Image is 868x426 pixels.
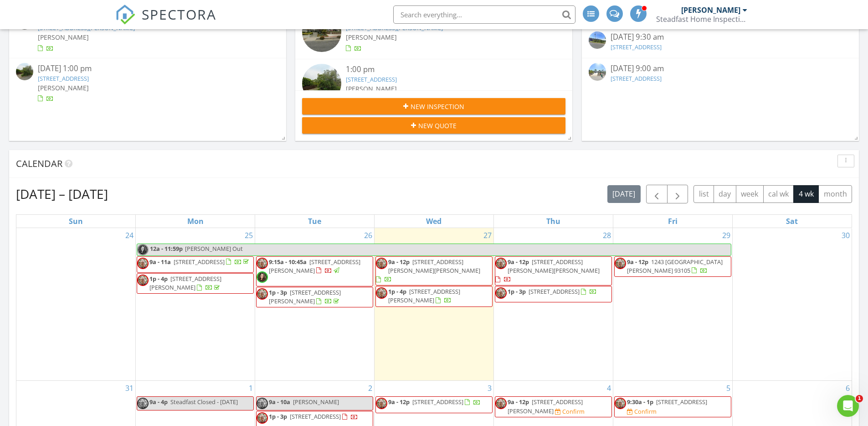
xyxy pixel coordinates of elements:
[818,185,852,203] button: month
[123,381,135,395] a: Go to August 31, 2025
[388,258,410,266] span: 9a - 12p
[170,398,238,406] span: Steadfast Closed - [DATE]
[844,381,852,395] a: Go to September 6, 2025
[720,228,732,243] a: Go to August 29, 2025
[137,256,254,273] a: 9a - 11a [STREET_ADDRESS]
[424,215,443,228] a: Wednesday
[257,412,268,424] img: 2019_gatesfamily2.jpg
[411,102,464,111] span: New Inspection
[269,398,290,406] span: 9a - 10a
[16,228,136,381] td: Go to August 24, 2025
[634,408,657,415] div: Confirm
[257,398,268,409] img: 2019_gatesfamily2.jpg
[508,258,600,275] span: [STREET_ADDRESS][PERSON_NAME][PERSON_NAME]
[137,273,254,294] a: 1p - 4p [STREET_ADDRESS][PERSON_NAME]
[185,244,243,253] span: [PERSON_NAME] Out
[482,228,493,243] a: Go to August 27, 2025
[724,381,732,395] a: Go to September 5, 2025
[611,43,662,51] a: [STREET_ADDRESS]
[346,33,397,42] span: [PERSON_NAME]
[627,258,723,275] span: 1243 [GEOGRAPHIC_DATA][PERSON_NAME] 93105
[613,228,732,381] td: Go to August 29, 2025
[388,398,481,406] a: 9a - 12p [STREET_ADDRESS]
[257,258,268,269] img: 2019_gatesfamily2.jpg
[493,228,613,381] td: Go to August 28, 2025
[137,258,149,269] img: 2019_gatesfamily2.jpg
[607,185,641,203] button: [DATE]
[149,258,251,266] a: 9a - 11a [STREET_ADDRESS]
[269,258,360,275] span: [STREET_ADDRESS][PERSON_NAME]
[508,287,597,296] a: 1p - 3p [STREET_ADDRESS]
[627,407,657,416] a: Confirm
[16,12,279,53] a: [DATE] 9:00 am [STREET_ADDRESS][PERSON_NAME] [PERSON_NAME]
[656,398,707,406] span: [STREET_ADDRESS]
[495,287,507,299] img: 2019_gatesfamily2.jpg
[302,12,565,54] a: 9:00 am [STREET_ADDRESS][PERSON_NAME] [PERSON_NAME]
[67,215,85,228] a: Sunday
[714,185,736,203] button: day
[16,185,108,203] h2: [DATE] – [DATE]
[123,228,135,243] a: Go to August 24, 2025
[174,258,225,266] span: [STREET_ADDRESS]
[589,63,852,85] a: [DATE] 9:00 am [STREET_ADDRESS]
[137,275,149,286] img: 2019_gatesfamily2.jpg
[137,398,149,409] img: 2019_gatesfamily2.jpg
[257,288,268,300] img: 2019_gatesfamily2.jpg
[388,287,460,304] a: 1p - 4p [STREET_ADDRESS][PERSON_NAME]
[136,228,255,381] td: Go to August 25, 2025
[16,63,33,80] img: streetview
[486,381,493,395] a: Go to September 3, 2025
[736,185,764,203] button: week
[38,74,89,83] a: [STREET_ADDRESS]
[388,287,460,304] span: [STREET_ADDRESS][PERSON_NAME]
[646,185,668,203] button: Previous
[388,258,480,275] span: [STREET_ADDRESS][PERSON_NAME][PERSON_NAME]
[290,412,341,421] span: [STREET_ADDRESS]
[38,63,257,74] div: [DATE] 1:00 pm
[601,228,613,243] a: Go to August 28, 2025
[508,398,583,415] span: [STREET_ADDRESS][PERSON_NAME]
[784,215,800,228] a: Saturday
[393,5,575,24] input: Search everything...
[247,381,255,395] a: Go to September 1, 2025
[667,185,688,203] button: Next
[840,228,852,243] a: Go to August 30, 2025
[142,5,216,24] span: SPECTORA
[149,275,168,283] span: 1p - 4p
[627,398,707,406] a: 9:30a - 1p [STREET_ADDRESS]
[555,407,585,416] a: Confirm
[495,398,507,409] img: 2019_gatesfamily2.jpg
[376,258,480,283] a: 9a - 12p [STREET_ADDRESS][PERSON_NAME][PERSON_NAME]
[376,258,387,269] img: 2019_gatesfamily2.jpg
[412,398,463,406] span: [STREET_ADDRESS]
[627,258,648,266] span: 9a - 12p
[269,288,287,296] span: 1p - 3p
[115,5,135,25] img: The Best Home Inspection Software - Spectora
[149,398,168,406] span: 9a - 4p
[256,256,373,286] a: 9:15a - 10:45a [STREET_ADDRESS][PERSON_NAME]
[615,398,626,409] img: 2019_gatesfamily2.jpg
[269,258,360,275] a: 9:15a - 10:45a [STREET_ADDRESS][PERSON_NAME]
[137,244,149,255] img: img_9596.jpg
[611,63,830,74] div: [DATE] 9:00 am
[149,258,171,266] span: 9a - 11a
[375,256,493,286] a: 9a - 12p [STREET_ADDRESS][PERSON_NAME][PERSON_NAME]
[185,215,205,228] a: Monday
[149,275,221,291] span: [STREET_ADDRESS][PERSON_NAME]
[346,75,397,83] a: [STREET_ADDRESS]
[269,412,358,421] a: 1p - 3p [STREET_ADDRESS]
[589,31,606,49] img: streetview
[589,63,606,80] img: streetview
[302,117,565,134] button: New Quote
[375,396,493,413] a: 9a - 12p [STREET_ADDRESS]
[589,31,852,53] a: [DATE] 9:30 am [STREET_ADDRESS]
[611,31,830,43] div: [DATE] 9:30 am
[495,258,600,283] a: 9a - 12p [STREET_ADDRESS][PERSON_NAME][PERSON_NAME]
[16,63,279,104] a: [DATE] 1:00 pm [STREET_ADDRESS] [PERSON_NAME]
[544,215,562,228] a: Thursday
[269,258,307,266] span: 9:15a - 10:45a
[793,185,819,203] button: 4 wk
[614,256,731,277] a: 9a - 12p 1243 [GEOGRAPHIC_DATA][PERSON_NAME] 93105
[732,228,852,381] td: Go to August 30, 2025
[388,398,410,406] span: 9a - 12p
